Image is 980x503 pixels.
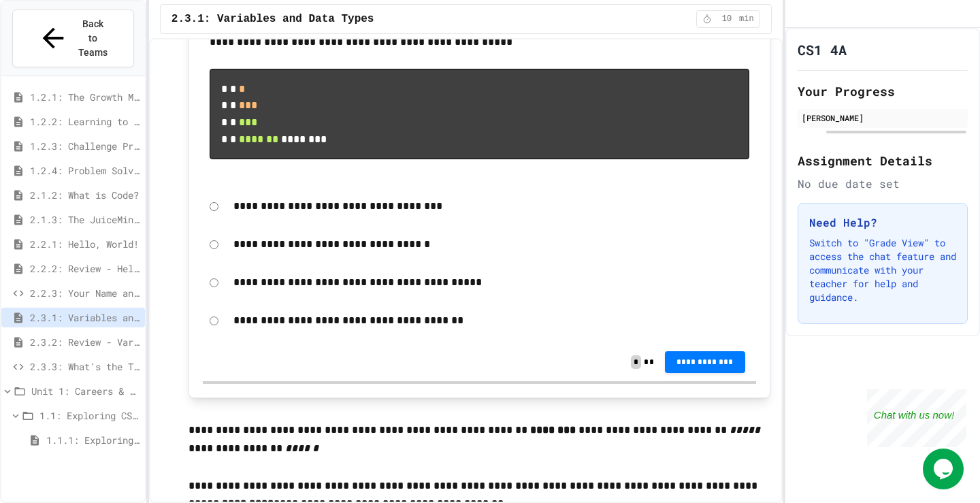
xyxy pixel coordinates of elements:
span: 2.2.3: Your Name and Favorite Movie [30,286,140,300]
span: 2.1.2: What is Code? [30,188,140,202]
div: [PERSON_NAME] [802,112,964,124]
span: 1.1.1: Exploring CS Careers [46,433,140,447]
span: Unit 1: Careers & Professionalism [31,384,140,398]
span: 1.1: Exploring CS Careers [39,408,140,423]
iframe: chat widget [867,389,966,447]
span: 2.2.1: Hello, World! [30,237,140,251]
span: 10 [716,14,738,25]
span: Back to Teams [77,17,109,60]
span: 2.3.1: Variables and Data Types [171,11,374,27]
div: No due date set [798,176,968,192]
span: 2.3.2: Review - Variables and Data Types [30,335,140,349]
span: 1.2.3: Challenge Problem - The Bridge [30,139,140,153]
span: 1.2.1: The Growth Mindset [30,90,140,104]
h1: CS1 4A [798,40,847,59]
button: Back to Teams [12,10,134,67]
h2: Assignment Details [798,151,968,170]
span: 2.3.3: What's the Type? [30,359,140,374]
span: 1.2.2: Learning to Solve Hard Problems [30,114,140,129]
p: Switch to "Grade View" to access the chat feature and communicate with your teacher for help and ... [809,236,956,304]
span: 2.1.3: The JuiceMind IDE [30,212,140,227]
h3: Need Help? [809,214,956,231]
span: 2.2.2: Review - Hello, World! [30,261,140,276]
span: min [739,14,754,25]
h2: Your Progress [798,82,968,101]
iframe: chat widget [923,449,966,489]
span: 1.2.4: Problem Solving Practice [30,163,140,178]
span: 2.3.1: Variables and Data Types [30,310,140,325]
